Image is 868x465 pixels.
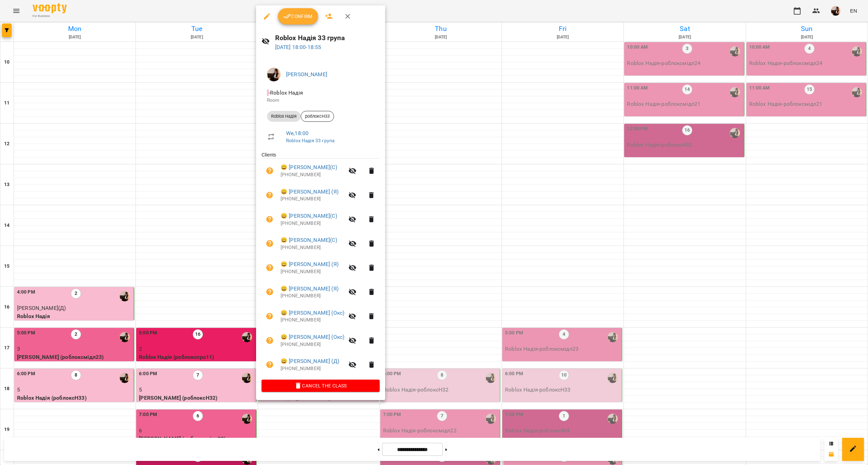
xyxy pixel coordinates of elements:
[275,44,321,50] a: [DATE] 18:00-18:55
[267,97,374,104] p: Room
[283,12,313,20] span: Confirm
[281,357,339,365] a: 😀 [PERSON_NAME] (Д)
[267,113,301,119] span: Roblox Надія
[301,113,334,119] span: роблоксН33
[262,151,380,379] ul: Clients
[281,244,344,251] p: [PHONE_NUMBER]
[262,332,278,349] button: Unpaid. Bill the attendance?
[262,211,278,228] button: Unpaid. Bill the attendance?
[281,268,344,275] p: [PHONE_NUMBER]
[281,341,344,348] p: [PHONE_NUMBER]
[281,171,344,178] p: [PHONE_NUMBER]
[262,260,278,276] button: Unpaid. Bill the attendance?
[262,308,278,325] button: Unpaid. Bill the attendance?
[281,188,338,196] a: 😀 [PERSON_NAME] (Я)
[262,235,278,252] button: Unpaid. Bill the attendance?
[281,365,344,372] p: [PHONE_NUMBER]
[281,236,337,244] a: 😀 [PERSON_NAME](С)
[281,285,338,293] a: 😀 [PERSON_NAME] (Я)
[281,293,344,299] p: [PHONE_NUMBER]
[267,382,374,390] span: Cancel the class
[286,130,309,136] a: We , 18:00
[281,196,344,202] p: [PHONE_NUMBER]
[281,309,344,317] a: 😀 [PERSON_NAME] (Окс)
[262,163,278,179] button: Unpaid. Bill the attendance?
[267,68,281,81] img: f1c8304d7b699b11ef2dd1d838014dff.jpg
[267,89,304,96] span: - Roblox Надія
[281,260,338,268] a: 😀 [PERSON_NAME] (Я)
[262,356,278,373] button: Unpaid. Bill the attendance?
[278,8,318,24] button: Confirm
[281,333,344,341] a: 😀 [PERSON_NAME] (Окс)
[286,71,327,78] a: [PERSON_NAME]
[301,111,334,122] div: роблоксН33
[262,284,278,300] button: Unpaid. Bill the attendance?
[275,33,380,43] h6: Roblox Надія 33 група
[262,380,380,392] button: Cancel the class
[281,163,337,171] a: 😀 [PERSON_NAME](С)
[286,138,334,143] a: Roblox Надія 33 група
[281,212,337,220] a: 😀 [PERSON_NAME](С)
[262,187,278,203] button: Unpaid. Bill the attendance?
[281,317,344,323] p: [PHONE_NUMBER]
[281,220,344,227] p: [PHONE_NUMBER]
